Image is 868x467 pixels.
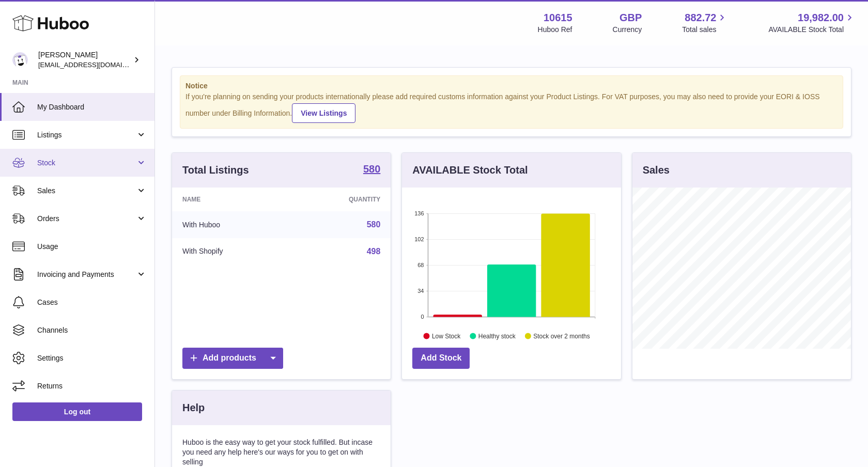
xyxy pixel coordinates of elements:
span: [EMAIL_ADDRESS][DOMAIN_NAME] [38,60,152,69]
h3: Help [182,401,205,415]
text: 68 [418,262,424,268]
div: If you're planning on sending your products internationally please add required customs informati... [185,92,838,123]
p: Huboo is the easy way to get your stock fulfilled. But incase you need any help here's our ways f... [182,438,380,467]
a: View Listings [292,103,355,123]
div: [PERSON_NAME] [38,50,131,70]
a: 882.72 Total sales [682,11,728,35]
span: AVAILABLE Stock Total [768,25,856,35]
th: Quantity [290,188,391,211]
h3: AVAILABLE Stock Total [412,163,528,177]
a: 580 [367,220,381,229]
td: With Shopify [172,238,290,265]
span: Listings [37,130,136,140]
text: Stock over 2 months [534,332,590,339]
th: Name [172,188,290,211]
text: Low Stock [432,332,461,339]
span: Total sales [682,25,728,35]
span: My Dashboard [37,102,147,112]
a: 498 [367,247,381,256]
text: Healthy stock [478,332,516,339]
a: Add Stock [412,348,470,369]
td: With Huboo [172,211,290,238]
a: Log out [12,402,142,421]
h3: Total Listings [182,163,249,177]
a: 580 [363,164,380,176]
h3: Sales [643,163,670,177]
img: fulfillment@fable.com [12,52,28,68]
text: 0 [421,314,424,320]
span: Sales [37,186,136,196]
div: Huboo Ref [538,25,572,35]
span: 882.72 [685,11,716,25]
span: Channels [37,325,147,335]
span: Settings [37,353,147,363]
a: 19,982.00 AVAILABLE Stock Total [768,11,856,35]
span: Returns [37,381,147,391]
a: Add products [182,348,283,369]
strong: Notice [185,81,838,91]
span: Orders [37,214,136,224]
span: Stock [37,158,136,168]
span: Invoicing and Payments [37,270,136,279]
text: 102 [414,236,424,242]
strong: GBP [619,11,642,25]
span: Cases [37,298,147,307]
span: Usage [37,242,147,252]
text: 34 [418,288,424,294]
text: 136 [414,210,424,216]
strong: 580 [363,164,380,174]
span: 19,982.00 [798,11,844,25]
strong: 10615 [544,11,572,25]
div: Currency [613,25,642,35]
